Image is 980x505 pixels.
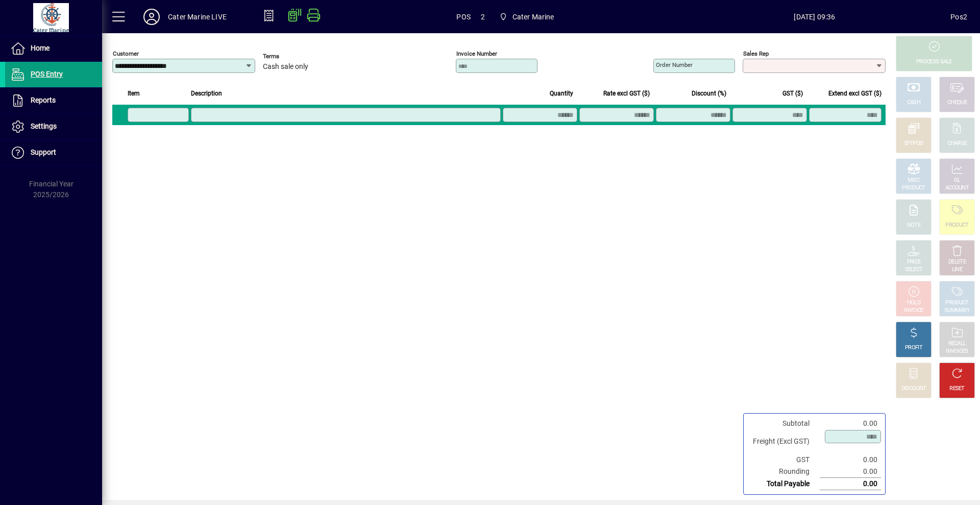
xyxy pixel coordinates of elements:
span: Item [128,88,140,99]
span: POS Entry [31,70,63,78]
span: Rate excl GST ($) [603,88,650,99]
button: Profile [135,8,168,26]
a: Support [5,140,102,165]
span: Quantity [550,88,573,99]
mat-label: Sales rep [743,50,769,57]
td: Total Payable [748,478,820,490]
div: GL [954,177,961,184]
a: Reports [5,88,102,113]
td: Freight (Excl GST) [748,429,820,454]
div: PROCESS SALE [916,58,952,66]
div: INVOICE [904,307,923,315]
div: INVOICES [946,348,968,355]
td: 0.00 [820,454,881,466]
div: PRICE [907,258,921,266]
span: Discount (%) [692,88,726,99]
div: Pos2 [950,9,967,25]
span: Settings [31,122,57,130]
div: RESET [949,385,965,393]
div: RECALL [948,340,966,348]
span: Cash sale only [263,63,308,71]
div: CASH [907,99,920,107]
div: ACCOUNT [945,184,969,192]
div: PRODUCT [945,299,968,307]
div: DELETE [948,258,966,266]
span: Reports [31,96,56,104]
span: Description [191,88,222,99]
mat-label: Order number [656,61,693,68]
span: Home [31,44,50,52]
div: EFTPOS [904,140,923,148]
span: Support [31,148,56,156]
span: GST ($) [782,88,803,99]
span: Extend excl GST ($) [828,88,881,99]
div: CHEQUE [947,99,967,107]
td: GST [748,454,820,466]
span: [DATE] 09:36 [679,9,951,25]
div: PRODUCT [945,222,968,229]
div: LINE [952,266,962,274]
td: 0.00 [820,478,881,490]
span: POS [456,9,471,25]
div: Cater Marine LIVE [168,9,227,25]
div: DISCOUNT [901,385,926,393]
div: CHARGE [947,140,967,148]
span: Cater Marine [495,8,558,26]
td: Subtotal [748,418,820,429]
span: 2 [481,9,485,25]
span: Cater Marine [512,9,554,25]
span: Terms [263,53,324,60]
div: SELECT [905,266,923,274]
div: PROFIT [905,344,922,352]
td: 0.00 [820,418,881,429]
mat-label: Invoice number [456,50,497,57]
div: NOTE [907,222,920,229]
mat-label: Customer [113,50,139,57]
div: PRODUCT [902,184,925,192]
div: HOLD [907,299,920,307]
td: 0.00 [820,466,881,478]
a: Home [5,36,102,61]
td: Rounding [748,466,820,478]
a: Settings [5,114,102,139]
div: MISC [908,177,920,184]
div: SUMMARY [944,307,970,315]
